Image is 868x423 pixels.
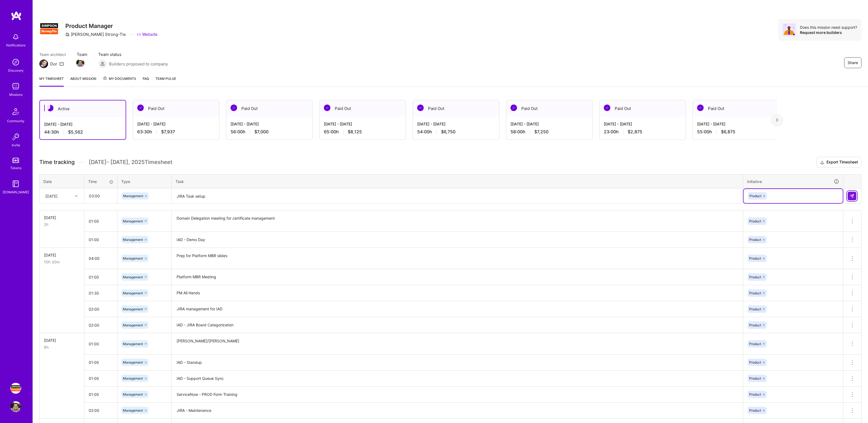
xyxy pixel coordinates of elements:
div: Paid Out [133,100,219,117]
img: Builders proposed to company [98,59,107,68]
span: Product [749,256,761,260]
div: Community [7,118,24,124]
div: Missions [9,92,23,97]
span: Management [123,256,143,260]
a: User Avatar [9,401,23,412]
textarea: JIRA Task setup [172,189,742,203]
div: [DATE] - [DATE] [324,121,401,127]
input: HH:MM [84,318,117,332]
span: Product [749,194,761,198]
span: [DATE] - [DATE] , 2025 Timesheet [89,159,172,166]
img: Paid Out [510,105,517,111]
span: Team architect [39,52,66,57]
a: Simpson Strong-Tie: Product Manager [9,383,23,394]
textarea: IAD - Support Queue Sync [172,371,742,386]
span: Product [749,408,761,412]
div: [DATE] - [DATE] [44,121,121,127]
input: HH:MM [84,270,117,284]
input: HH:MM [84,387,117,402]
span: $2,875 [628,129,642,135]
span: Management [123,194,143,198]
div: Initiative [747,178,839,185]
div: 6h [44,344,80,350]
span: Builders proposed to company [109,61,168,67]
span: $7,000 [254,129,269,135]
img: Paid Out [231,105,237,111]
img: Simpson Strong-Tie: Product Manager [10,383,21,394]
div: 55:00 h [697,129,775,135]
div: Paid Out [506,100,592,117]
span: Management [123,392,143,396]
div: [DATE] [44,252,80,258]
div: [DATE] - [DATE] [137,121,215,127]
div: Request more builders [800,30,857,35]
textarea: IAD - JIRA Board Categorization [172,318,742,333]
span: $8,125 [348,129,362,135]
textarea: [PERSON_NAME]/[PERSON_NAME] [172,334,742,354]
span: Management [123,219,143,223]
textarea: IAD - Standup [172,355,742,370]
input: HH:MM [84,403,117,418]
img: Team Architect [39,59,48,68]
input: HH:MM [85,189,117,203]
div: Discovery [8,68,24,73]
textarea: ServiceNow - PROD Form Training [172,387,742,402]
span: $7,937 [161,129,175,135]
div: Dor [50,61,57,67]
img: logo [11,11,22,21]
a: FAQ [143,76,149,87]
img: bell [10,31,21,42]
div: Paid Out [693,100,779,117]
span: Product [749,291,761,295]
div: [DATE] [44,337,80,343]
input: HH:MM [84,232,117,247]
th: Date [40,174,84,188]
img: Avatar [783,23,796,36]
i: icon Mail [59,62,64,66]
span: Product [749,219,761,223]
div: [DATE] [45,193,58,199]
span: Product [749,323,761,327]
img: discovery [10,57,21,68]
img: Paid Out [137,105,144,111]
div: null [848,192,857,200]
div: [DATE] [44,215,80,220]
a: My timesheet [39,76,64,87]
a: Team Member Avatar [77,58,84,68]
input: HH:MM [84,251,117,266]
div: [DATE] - [DATE] [697,121,775,127]
i: icon CompanyGray [65,32,70,37]
span: Product [749,238,761,242]
img: Paid Out [697,105,704,111]
div: Tokens [10,165,21,171]
img: Paid Out [417,105,424,111]
img: User Avatar [10,401,21,412]
span: Management [123,408,143,412]
a: My Documents [103,76,136,87]
div: [DATE] - [DATE] [510,121,588,127]
span: Team status [98,52,168,57]
span: Product [749,360,761,364]
img: tokens [12,158,19,163]
a: Team Pulse [155,76,176,87]
div: Active [40,100,126,117]
span: Team [77,52,87,57]
div: [DOMAIN_NAME] [3,189,29,195]
span: $6,875 [721,129,735,135]
textarea: IAD - Demo Day [172,232,742,247]
div: Paid Out [320,100,406,117]
span: Management [123,376,143,380]
button: Export Timesheet [816,157,861,168]
textarea: JIRA - Maintenance [172,403,742,418]
img: Community [9,105,22,118]
img: teamwork [10,81,21,92]
div: 10h 30m [44,259,80,265]
button: Share [844,57,861,68]
span: Management [123,238,143,242]
input: HH:MM [84,214,117,228]
span: Product [749,307,761,311]
div: 54:00 h [417,129,495,135]
div: [PERSON_NAME] Strong-Tie [65,31,126,37]
div: Paid Out [413,100,499,117]
div: Paid Out [226,100,312,117]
